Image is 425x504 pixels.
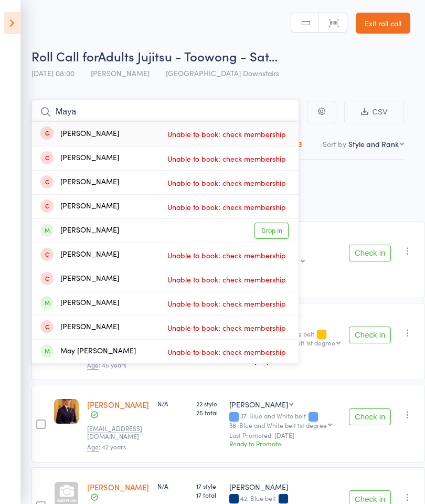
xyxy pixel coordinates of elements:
div: [PERSON_NAME] [40,176,119,188]
div: [PERSON_NAME] [40,321,119,333]
button: Check in [349,327,391,343]
span: Unable to book: check membership [165,126,289,142]
span: Unable to book: check membership [165,175,289,191]
span: [GEOGRAPHIC_DATA] Downstairs [166,68,279,78]
div: [PERSON_NAME] [229,399,288,409]
a: [PERSON_NAME] [87,481,149,492]
div: Ready to Promote [229,439,341,448]
span: 22 style [196,399,221,408]
span: 17 total [196,490,221,499]
span: : 45 years [87,360,126,370]
div: N/A [157,399,188,408]
span: Adults Jujitsu - Toowong - Sat… [98,47,278,65]
span: Unable to book: check membership [165,151,289,166]
div: [PERSON_NAME] [40,297,119,309]
div: 18. Orange and White belt 1st degree [229,339,335,346]
button: Check in [349,245,391,261]
span: Unable to book: check membership [165,296,289,311]
img: image1727989491.png [54,399,79,424]
span: [DATE] 08:00 [31,68,75,78]
small: Last Promoted: [DATE] [229,432,341,439]
div: 38. Blue and White belt 1st degree [229,422,327,428]
span: : 42 years [87,442,126,451]
label: Sort by [323,139,346,149]
a: Drop in [254,223,289,239]
small: patrick0@me.com [87,425,149,440]
div: [PERSON_NAME] [40,273,119,285]
div: Style and Rank [348,139,399,149]
span: Roll Call for [31,47,98,65]
div: 13. Yellow belt 1st degree [229,257,300,264]
span: Unable to book: check membership [165,271,289,287]
div: 37. Blue and White belt [229,412,341,428]
div: [PERSON_NAME] [40,152,119,164]
input: Search by name [31,100,299,124]
div: [PERSON_NAME] [40,249,119,261]
div: [PERSON_NAME] [40,225,119,237]
div: [PERSON_NAME] [229,481,341,492]
span: Unable to book: check membership [165,320,289,335]
div: [PERSON_NAME] [40,201,119,213]
div: N/A [157,481,188,490]
div: [PERSON_NAME] [40,128,119,140]
span: Unable to book: check membership [165,199,289,215]
div: May [PERSON_NAME] [40,345,136,358]
a: [PERSON_NAME] [87,399,149,410]
span: Unable to book: check membership [165,344,289,360]
span: 17 style [196,481,221,490]
span: 25 total [196,408,221,417]
span: Unable to book: check membership [165,247,289,263]
button: CSV [344,101,404,123]
a: Exit roll call [356,13,410,34]
button: Check in [349,408,391,425]
span: [PERSON_NAME] [91,68,150,78]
